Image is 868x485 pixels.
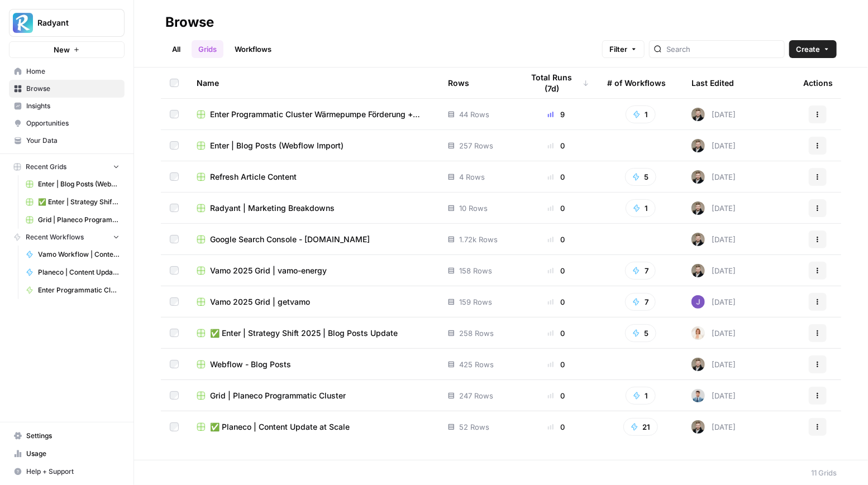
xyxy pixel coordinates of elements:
[21,193,125,211] a: ✅ Enter | Strategy Shift 2025 | Blog Posts Update
[523,234,589,245] div: 0
[523,421,589,433] div: 0
[691,201,705,215] img: ecpvl7mahf9b6ie0ga0hs1zzfa5z
[625,262,656,280] button: 7
[54,44,70,55] span: New
[38,215,120,225] span: Grid | Planeco Programmatic Cluster
[691,233,705,246] img: ecpvl7mahf9b6ie0ga0hs1zzfa5z
[691,264,705,277] img: ecpvl7mahf9b6ie0ga0hs1zzfa5z
[210,171,297,183] span: Refresh Article Content
[210,234,370,245] span: Google Search Console - [DOMAIN_NAME]
[523,390,589,401] div: 0
[210,265,327,276] span: Vamo 2025 Grid | vamo-energy
[626,199,656,217] button: 1
[691,358,705,371] img: ecpvl7mahf9b6ie0ga0hs1zzfa5z
[38,249,120,260] span: Vamo Workflow | Content Update Sie zu du
[21,246,125,263] a: Vamo Workflow | Content Update Sie zu du
[459,234,498,245] span: 1.72k Rows
[691,201,736,215] div: [DATE]
[625,324,656,342] button: 5
[459,296,492,308] span: 159 Rows
[626,387,656,405] button: 1
[523,328,589,339] div: 0
[38,267,120,277] span: Planeco | Content Update Summary of Changes
[9,80,125,98] a: Browse
[197,234,430,245] a: Google Search Console - [DOMAIN_NAME]
[691,139,736,152] div: [DATE]
[197,140,430,151] a: Enter | Blog Posts (Webflow Import)
[210,421,350,433] span: ✅ Planeco | Content Update at Scale
[691,68,734,98] div: Last Edited
[210,390,346,401] span: Grid | Planeco Programmatic Cluster
[197,109,430,120] a: Enter Programmatic Cluster Wärmepumpe Förderung + Local
[210,296,310,308] span: Vamo 2025 Grid | getvamo
[691,358,736,371] div: [DATE]
[691,326,736,340] div: [DATE]
[197,171,430,183] a: Refresh Article Content
[21,175,125,193] a: Enter | Blog Posts (Webflow Import)
[26,101,120,111] span: Insights
[38,179,120,189] span: Enter | Blog Posts (Webflow Import)
[9,9,125,37] button: Workspace: Radyant
[210,109,430,120] span: Enter Programmatic Cluster Wärmepumpe Förderung + Local
[459,359,494,370] span: 425 Rows
[607,68,666,98] div: # of Workflows
[691,170,736,184] div: [DATE]
[796,44,820,55] span: Create
[210,359,291,370] span: Webflow - Blog Posts
[523,171,589,183] div: 0
[38,197,120,207] span: ✅ Enter | Strategy Shift 2025 | Blog Posts Update
[448,68,469,98] div: Rows
[691,389,705,402] img: 8nz1hbojzsn0jutnlqsv362b6z04
[26,118,120,128] span: Opportunities
[192,40,223,58] a: Grids
[197,328,430,339] a: ✅ Enter | Strategy Shift 2025 | Blog Posts Update
[9,463,125,481] button: Help + Support
[197,68,430,98] div: Name
[197,296,430,308] a: Vamo 2025 Grid | getvamo
[459,140,493,151] span: 257 Rows
[623,418,658,436] button: 21
[228,40,278,58] a: Workflows
[523,68,589,98] div: Total Runs (7d)
[523,359,589,370] div: 0
[523,140,589,151] div: 0
[691,108,705,121] img: ecpvl7mahf9b6ie0ga0hs1zzfa5z
[210,328,398,339] span: ✅ Enter | Strategy Shift 2025 | Blog Posts Update
[26,84,120,94] span: Browse
[9,97,125,115] a: Insights
[523,109,589,120] div: 9
[197,265,430,276] a: Vamo 2025 Grid | vamo-energy
[197,203,430,214] a: Radyant | Marketing Breakdowns
[459,109,489,120] span: 44 Rows
[26,449,120,459] span: Usage
[609,44,627,55] span: Filter
[9,41,125,58] button: New
[21,263,125,281] a: Planeco | Content Update Summary of Changes
[691,170,705,184] img: ecpvl7mahf9b6ie0ga0hs1zzfa5z
[26,232,84,242] span: Recent Workflows
[459,265,492,276] span: 158 Rows
[26,66,120,76] span: Home
[602,40,645,58] button: Filter
[691,108,736,121] div: [DATE]
[459,328,494,339] span: 258 Rows
[625,168,656,186] button: 5
[26,136,120,146] span: Your Data
[9,132,125,150] a: Your Data
[666,44,780,55] input: Search
[691,389,736,402] div: [DATE]
[626,105,656,123] button: 1
[9,445,125,463] a: Usage
[9,63,125,80] a: Home
[691,233,736,246] div: [DATE]
[38,285,120,295] span: Enter Programmatic Cluster | Wärmepumpe Förderung+ Location
[789,40,837,58] button: Create
[691,139,705,152] img: ecpvl7mahf9b6ie0ga0hs1zzfa5z
[26,162,66,172] span: Recent Grids
[197,390,430,401] a: Grid | Planeco Programmatic Cluster
[197,421,430,433] a: ✅ Planeco | Content Update at Scale
[9,229,125,246] button: Recent Workflows
[523,296,589,308] div: 0
[691,420,736,434] div: [DATE]
[691,420,705,434] img: ecpvl7mahf9b6ie0ga0hs1zzfa5z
